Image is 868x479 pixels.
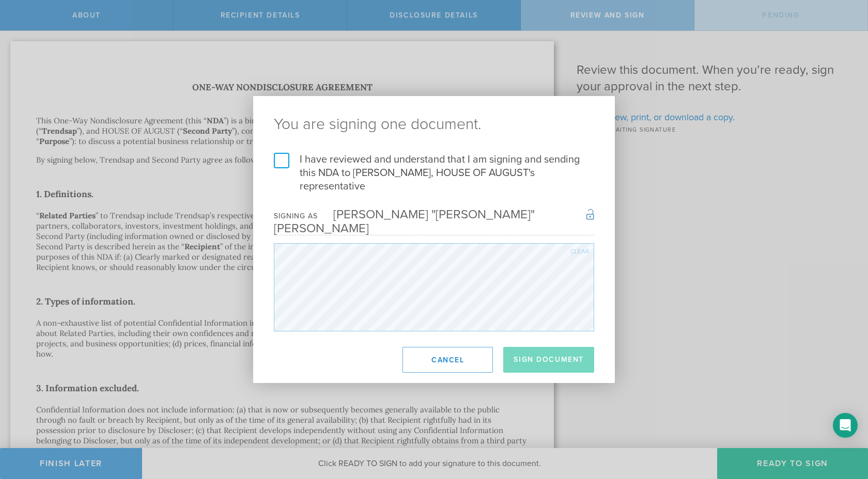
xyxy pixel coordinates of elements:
[274,153,594,193] label: I have reviewed and understand that I am signing and sending this NDA to [PERSON_NAME], HOUSE OF ...
[274,212,318,220] div: Signing as
[274,207,535,236] div: [PERSON_NAME] "[PERSON_NAME]" [PERSON_NAME]
[833,413,858,438] div: Open Intercom Messenger
[402,347,493,373] button: Cancel
[274,117,594,132] ng-pluralize: You are signing one document.
[503,347,594,373] button: Sign Document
